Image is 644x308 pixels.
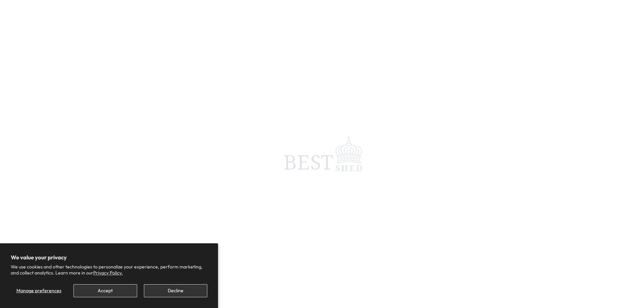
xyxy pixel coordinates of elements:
[16,288,61,294] span: Manage preferences
[144,284,207,297] button: Decline
[11,254,207,261] h2: We value your privacy
[11,284,67,297] button: Manage preferences
[11,264,207,276] p: We use cookies and other technologies to personalize your experience, perform marketing, and coll...
[73,284,137,297] button: Accept
[93,270,123,276] a: Privacy Policy.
